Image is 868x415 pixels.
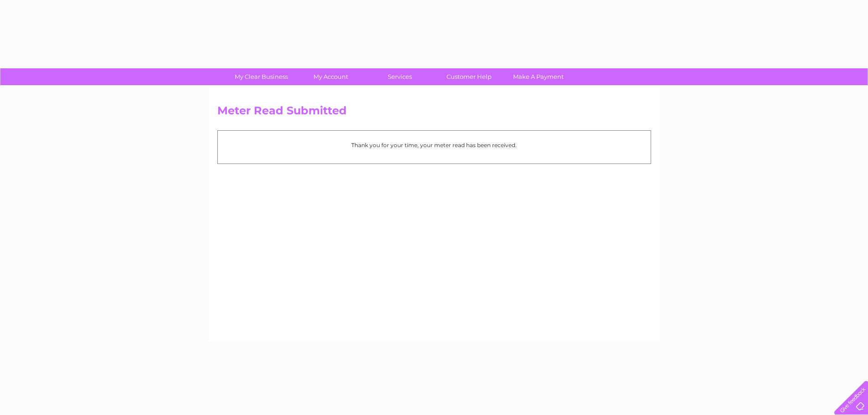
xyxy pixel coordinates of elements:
[293,68,368,85] a: My Account
[217,104,651,122] h2: Meter Read Submitted
[224,68,299,85] a: My Clear Business
[501,68,576,85] a: Make A Payment
[222,141,646,149] p: Thank you for your time, your meter read has been received.
[431,68,507,85] a: Customer Help
[362,68,437,85] a: Services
